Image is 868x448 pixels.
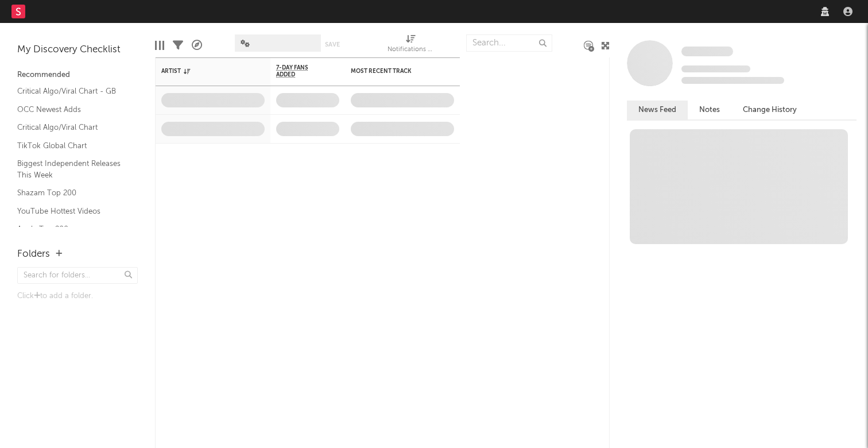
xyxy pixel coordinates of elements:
[155,29,164,62] div: Edit Columns
[17,248,50,261] div: Folders
[17,85,126,98] a: Critical Algo/Viral Chart - GB
[688,101,731,119] button: Notes
[17,267,138,284] input: Search for folders...
[17,103,126,116] a: OCC Newest Adds
[387,29,433,62] div: Notifications (Artist)
[17,140,126,152] a: TikTok Global Chart
[17,68,138,82] div: Recommended
[731,101,808,119] button: Change History
[17,121,126,134] a: Critical Algo/Viral Chart
[681,77,784,84] span: 0 fans last week
[276,64,322,78] span: 7-Day Fans Added
[17,223,126,235] a: Apple Top 200
[161,68,247,75] div: Artist
[17,187,126,199] a: Shazam Top 200
[325,41,340,48] button: Save
[192,29,202,62] div: A&R Pipeline
[17,157,126,181] a: Biggest Independent Releases This Week
[17,289,138,303] div: Click to add a folder.
[681,47,733,56] span: Some Artist
[387,43,433,57] div: Notifications (Artist)
[627,101,688,119] button: News Feed
[17,43,138,57] div: My Discovery Checklist
[17,205,126,218] a: YouTube Hottest Videos
[351,68,437,75] div: Most Recent Track
[173,29,183,62] div: Filters
[681,65,750,72] span: Tracking Since: [DATE]
[681,46,733,57] a: Some Artist
[466,34,552,52] input: Search...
